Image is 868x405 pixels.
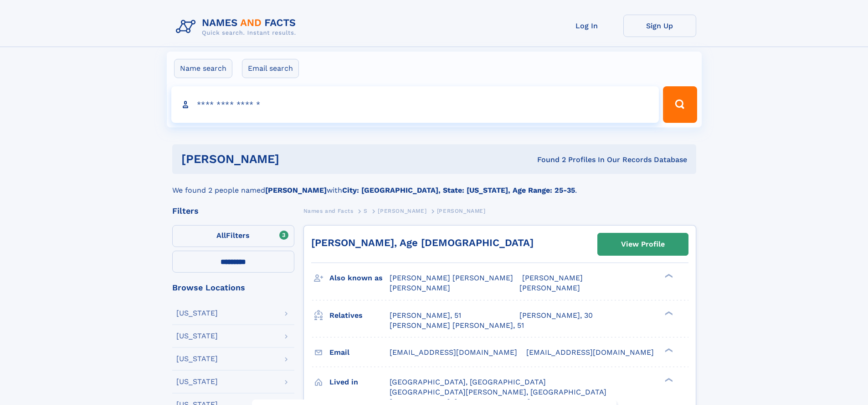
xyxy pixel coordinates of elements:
div: [US_STATE] [176,355,218,363]
a: Sign Up [623,15,696,37]
a: S [364,205,368,216]
a: View Profile [598,233,688,255]
a: Names and Facts [303,205,354,216]
div: ❯ [663,273,673,279]
span: [PERSON_NAME] [390,284,450,292]
h3: Relatives [329,308,390,323]
input: search input [171,86,659,123]
b: [PERSON_NAME] [265,186,327,195]
a: [PERSON_NAME] [PERSON_NAME], 51 [390,321,524,331]
button: Search Button [663,86,697,123]
div: [US_STATE] [176,378,218,385]
img: Logo Names and Facts [172,15,303,39]
span: All [216,231,226,240]
div: Found 2 Profiles In Our Records Database [408,155,687,165]
b: City: [GEOGRAPHIC_DATA], State: [US_STATE], Age Range: 25-35 [342,186,575,195]
span: [PERSON_NAME] [522,274,583,282]
label: Name search [174,59,232,78]
div: Filters [172,207,294,215]
span: [EMAIL_ADDRESS][DOMAIN_NAME] [526,348,654,357]
a: Log In [550,15,623,37]
div: ❯ [663,310,673,316]
a: [PERSON_NAME], 30 [519,310,593,321]
div: Browse Locations [172,284,294,292]
label: Email search [242,59,299,78]
div: ❯ [663,347,673,353]
h1: [PERSON_NAME] [181,153,408,165]
span: S [364,208,368,214]
div: [US_STATE] [176,310,218,317]
h3: Lived in [329,374,390,390]
span: [PERSON_NAME] [519,284,580,292]
span: [PERSON_NAME] [378,208,426,214]
span: [PERSON_NAME] [437,208,486,214]
a: [PERSON_NAME], Age [DEMOGRAPHIC_DATA] [311,237,534,248]
span: [GEOGRAPHIC_DATA][PERSON_NAME], [GEOGRAPHIC_DATA] [390,388,606,396]
div: We found 2 people named with . [172,174,696,196]
div: [US_STATE] [176,332,218,340]
label: Filters [172,225,294,247]
span: [PERSON_NAME] [PERSON_NAME] [390,274,513,282]
div: View Profile [621,234,665,255]
a: [PERSON_NAME] [378,205,426,216]
h3: Email [329,345,390,360]
span: [GEOGRAPHIC_DATA], [GEOGRAPHIC_DATA] [390,378,546,386]
div: ❯ [663,377,673,383]
span: [EMAIL_ADDRESS][DOMAIN_NAME] [390,348,517,357]
a: [PERSON_NAME], 51 [390,310,461,321]
h3: Also known as [329,270,390,286]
